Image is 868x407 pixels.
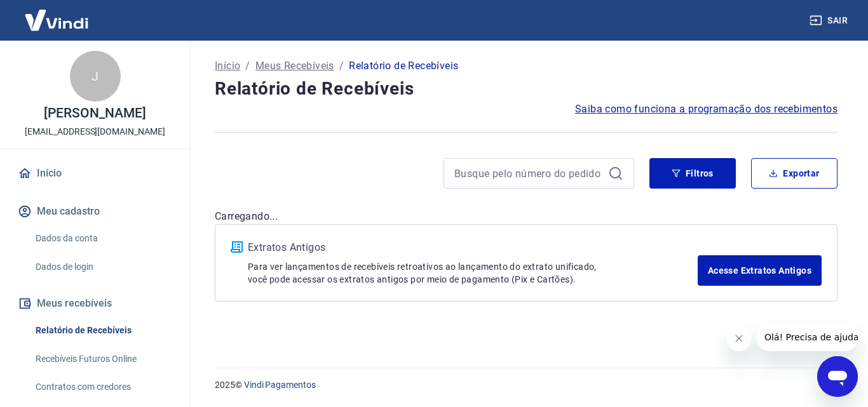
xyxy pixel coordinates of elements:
[31,346,175,372] a: Recebíveis Futuros Online
[231,241,243,253] img: ícone
[575,102,837,117] a: Saiba como funciona a programação dos recebimentos
[248,260,698,286] p: Para ver lançamentos de recebíveis retroativos ao lançamento do extrato unificado, você pode aces...
[25,125,165,138] p: [EMAIL_ADDRESS][DOMAIN_NAME]
[31,254,175,280] a: Dados de login
[757,323,858,351] iframe: Mensagem da empresa
[349,58,458,74] p: Relatório de Recebíveis
[245,58,250,74] p: /
[807,9,853,32] button: Sair
[244,380,316,390] a: Vindi Pagamentos
[215,76,837,102] h4: Relatório de Recebíveis
[8,9,107,19] span: Olá! Precisa de ajuda?
[726,326,752,351] iframe: Fechar mensagem
[31,317,175,344] a: Relatório de Recebíveis
[817,356,858,397] iframe: Botão para abrir a janela de mensagens
[215,58,240,74] a: Início
[255,58,334,74] a: Meus Recebíveis
[15,290,175,317] button: Meus recebíveis
[248,240,698,255] p: Extratos Antigos
[31,374,175,400] a: Contratos com credores
[31,225,175,251] a: Dados da conta
[698,255,822,286] a: Acesse Extratos Antigos
[751,158,837,189] button: Exportar
[15,1,98,39] img: Vindi
[454,164,603,183] input: Busque pelo número do pedido
[15,159,175,187] a: Início
[70,51,121,102] div: J
[649,158,736,189] button: Filtros
[339,58,344,74] p: /
[15,197,175,225] button: Meu cadastro
[215,209,837,224] p: Carregando...
[44,107,146,120] p: [PERSON_NAME]
[215,378,837,392] p: 2025 ©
